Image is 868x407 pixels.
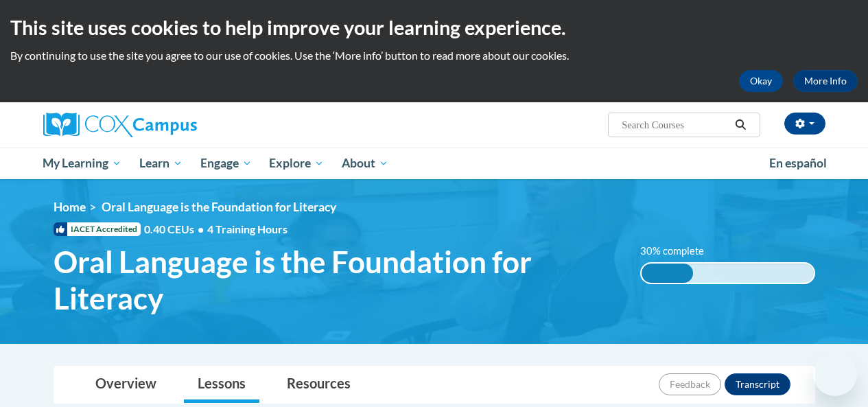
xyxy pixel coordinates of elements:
[200,155,252,172] span: Engage
[640,244,719,259] label: 30% complete
[33,148,836,179] div: Main menu
[269,155,324,172] span: Explore
[54,244,620,316] span: Oral Language is the Foundation for Literacy
[260,148,333,179] a: Explore
[34,148,131,179] a: My Learning
[333,148,397,179] a: About
[43,113,290,137] a: Cox Campus
[207,222,288,235] span: 4 Training Hours
[198,222,204,235] span: •
[725,373,790,395] button: Transcript
[10,14,858,41] h2: This site uses cookies to help improve your learning experience.
[342,155,388,172] span: About
[144,222,207,237] span: 0.40 CEUs
[739,70,783,92] button: Okay
[139,155,183,172] span: Learn
[43,113,197,137] img: Cox Campus
[730,117,751,133] button: Search
[54,222,141,236] span: IACET Accredited
[769,156,827,170] span: En español
[54,200,86,214] a: Home
[191,148,261,179] a: Engage
[813,352,857,396] iframe: Button to launch messaging window
[43,155,121,172] span: My Learning
[620,117,730,133] input: Search Courses
[659,373,721,395] button: Feedback
[10,48,858,63] p: By continuing to use the site you agree to our use of cookies. Use the ‘More info’ button to read...
[130,148,191,179] a: Learn
[102,200,336,214] span: Oral Language is the Foundation for Literacy
[82,367,170,403] a: Overview
[793,70,858,92] a: More Info
[760,149,836,178] a: En español
[273,367,364,403] a: Resources
[784,113,825,135] button: Account Settings
[642,264,693,283] div: 30% complete
[184,367,259,403] a: Lessons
